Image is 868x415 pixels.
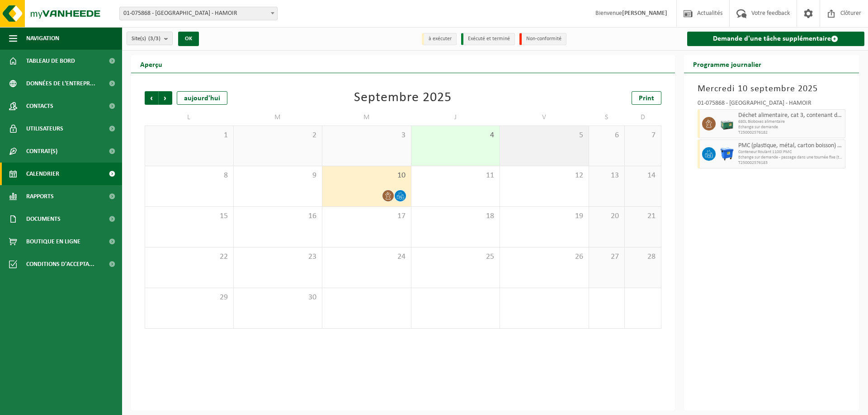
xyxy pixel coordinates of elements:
[505,252,584,262] span: 26
[234,109,323,126] td: M
[594,252,620,262] span: 27
[416,131,495,140] span: 4
[26,50,75,72] span: Tableau de bord
[26,253,94,275] span: Conditions d'accepta...
[26,230,80,253] span: Boutique en ligne
[354,91,452,105] div: Septembre 2025
[422,33,457,45] li: à exécuter
[26,163,59,185] span: Calendrier
[594,211,620,221] span: 20
[505,211,584,221] span: 19
[238,171,318,181] span: 9
[589,109,625,126] td: S
[632,91,661,105] a: Print
[738,125,843,130] span: Echange sur demande
[238,252,318,262] span: 23
[411,109,500,126] td: J
[127,32,173,45] button: Site(s)(3/3)
[26,140,57,163] span: Contrat(s)
[720,117,734,131] img: PB-LB-0680-HPE-GN-01
[26,27,59,50] span: Navigation
[26,72,95,95] span: Données de l'entrepr...
[738,130,843,135] span: T250002576182
[327,131,406,140] span: 3
[26,208,61,230] span: Documents
[177,91,227,105] div: aujourd'hui
[150,211,229,221] span: 15
[26,117,63,140] span: Utilisateurs
[178,32,199,46] button: OK
[684,55,770,73] h2: Programme journalier
[159,91,172,105] span: Suivant
[327,252,406,262] span: 24
[698,82,846,96] h3: Mercredi 10 septembre 2025
[322,109,411,126] td: M
[720,147,734,161] img: WB-1100-HPE-BE-01
[327,171,406,181] span: 10
[150,293,229,303] span: 29
[150,171,229,181] span: 8
[594,131,620,140] span: 6
[698,100,846,109] div: 01-075868 - [GEOGRAPHIC_DATA] - HAMOIR
[119,7,278,20] span: 01-075868 - BELOURTHE - HAMOIR
[629,171,656,181] span: 14
[594,171,620,181] span: 13
[519,33,566,45] li: Non-conformité
[629,131,656,140] span: 7
[629,211,656,221] span: 21
[738,155,843,160] span: Echange sur demande - passage dans une tournée fixe (traitement inclus)
[120,7,277,20] span: 01-075868 - BELOURTHE - HAMOIR
[500,109,589,126] td: V
[505,171,584,181] span: 12
[238,131,318,140] span: 2
[416,211,495,221] span: 18
[145,109,234,126] td: L
[26,95,53,117] span: Contacts
[416,171,495,181] span: 11
[639,95,654,102] span: Print
[625,109,661,126] td: D
[738,149,843,155] span: Conteneur Roulant 1100l PMC
[145,91,158,105] span: Précédent
[629,252,656,262] span: 28
[461,33,515,45] li: Exécuté et terminé
[150,131,229,140] span: 1
[131,55,171,73] h2: Aperçu
[26,185,54,208] span: Rapports
[738,112,843,119] span: Déchet alimentaire, cat 3, contenant des produits d'origine animale, emballage synthétique
[505,131,584,140] span: 5
[416,252,495,262] span: 25
[148,36,160,42] count: (3/3)
[738,119,843,125] span: 680L Bioboxes alimentaire
[238,211,318,221] span: 16
[327,211,406,221] span: 17
[150,252,229,262] span: 22
[687,32,865,46] a: Demande d'une tâche supplémentaire
[738,160,843,166] span: T250002576183
[132,32,160,46] span: Site(s)
[622,10,667,17] strong: [PERSON_NAME]
[738,142,843,149] span: PMC (plastique, métal, carton boisson) (industriel)
[238,293,318,303] span: 30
